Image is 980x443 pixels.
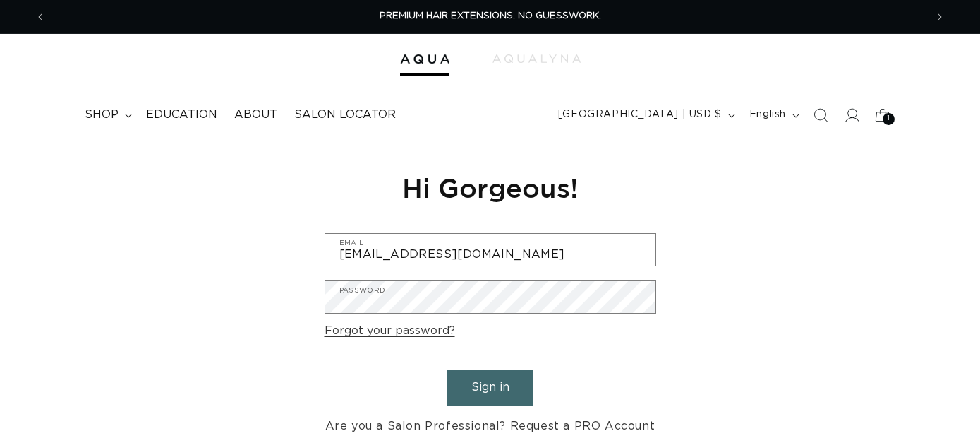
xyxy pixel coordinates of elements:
[325,170,656,205] h1: Hi Gorgeous!
[146,107,217,122] span: Education
[924,4,955,30] button: Next announcement
[741,102,805,129] button: English
[286,99,404,131] a: Salon Locator
[76,99,138,131] summary: shop
[226,99,286,131] a: About
[138,99,226,131] a: Education
[447,370,533,406] button: Sign in
[325,321,455,341] a: Forgot your password?
[294,107,396,122] span: Salon Locator
[380,11,601,20] span: PREMIUM HAIR EXTENSIONS. NO GUESSWORK.
[492,54,581,63] img: aqualyna.com
[558,107,722,122] span: [GEOGRAPHIC_DATA] | USD $
[400,54,449,64] img: Aqua Hair Extensions
[550,102,741,129] button: [GEOGRAPHIC_DATA] | USD $
[805,100,836,131] summary: Search
[234,107,277,122] span: About
[85,107,119,122] span: shop
[325,234,655,266] input: Email
[25,4,56,30] button: Previous announcement
[749,107,786,122] span: English
[325,416,655,437] a: Are you a Salon Professional? Request a PRO Account
[888,113,890,125] span: 1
